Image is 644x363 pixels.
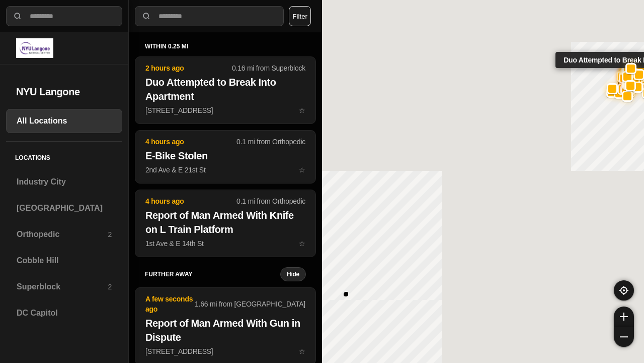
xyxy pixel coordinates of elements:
img: recenter [619,286,628,295]
p: 2 [108,282,112,292]
p: 4 hours ago [145,196,236,206]
button: recenter [614,280,634,300]
h5: within 0.25 mi [145,42,306,50]
a: [GEOGRAPHIC_DATA] [6,196,122,220]
h2: E-Bike Stolen [145,149,305,163]
button: Duo Attempted to Break Into Apartment [622,71,633,82]
h2: Report of Man Armed With Knife on L Train Platform [145,208,305,236]
h3: Cobble Hill [17,255,112,267]
p: 1.66 mi from [GEOGRAPHIC_DATA] [195,299,305,309]
h3: DC Capitol [17,307,112,319]
a: Industry City [6,170,122,194]
p: 4 hours ago [145,137,236,147]
button: 4 hours ago0.1 mi from OrthopedicE-Bike Stolen2nd Ave & E 21st Ststar [135,130,316,184]
h5: further away [145,270,280,278]
button: Hide [280,267,306,281]
h2: Duo Attempted to Break Into Apartment [145,75,305,103]
button: zoom-in [614,307,634,327]
h2: NYU Langone [16,85,112,99]
button: 2 hours ago0.16 mi from SuperblockDuo Attempted to Break Into Apartment[STREET_ADDRESS]star [135,56,316,124]
p: A few seconds ago [145,294,195,314]
p: 0.16 mi from Superblock [232,63,305,73]
img: logo [16,38,53,58]
h3: All Locations [17,115,112,127]
a: Orthopedic2 [6,222,122,247]
button: Filter [289,6,311,26]
a: A few seconds ago1.66 mi from [GEOGRAPHIC_DATA]Report of Man Armed With Gun in Dispute[STREET_ADD... [135,347,316,355]
p: 0.1 mi from Orthopedic [236,137,305,147]
span: star [299,347,305,355]
p: 2 hours ago [145,63,232,73]
h5: Locations [6,142,122,170]
img: zoom-out [620,333,628,341]
p: 2 [108,229,112,239]
p: [STREET_ADDRESS] [145,346,305,356]
small: Hide [287,270,299,278]
a: 4 hours ago0.1 mi from OrthopedicE-Bike Stolen2nd Ave & E 21st Ststar [135,165,316,174]
img: zoom-in [620,313,628,321]
img: search [13,11,23,21]
a: Cobble Hill [6,249,122,273]
h2: Report of Man Armed With Gun in Dispute [145,316,305,344]
span: star [299,239,305,248]
button: zoom-out [614,327,634,347]
img: search [141,11,151,21]
h3: [GEOGRAPHIC_DATA] [17,202,112,214]
a: 4 hours ago0.1 mi from OrthopedicReport of Man Armed With Knife on L Train Platform1st Ave & E 14... [135,239,316,248]
a: All Locations [6,109,122,133]
p: 1st Ave & E 14th St [145,238,305,249]
p: 2nd Ave & E 21st St [145,165,305,175]
h3: Industry City [17,176,112,188]
p: [STREET_ADDRESS] [145,105,305,115]
a: 2 hours ago0.16 mi from SuperblockDuo Attempted to Break Into Apartment[STREET_ADDRESS]star [135,106,316,114]
a: Superblock2 [6,275,122,299]
span: star [299,166,305,174]
p: 0.1 mi from Orthopedic [236,196,305,206]
button: 4 hours ago0.1 mi from OrthopedicReport of Man Armed With Knife on L Train Platform1st Ave & E 14... [135,190,316,257]
h3: Orthopedic [17,228,108,240]
a: DC Capitol [6,301,122,325]
span: star [299,106,305,114]
h3: Superblock [17,281,108,293]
